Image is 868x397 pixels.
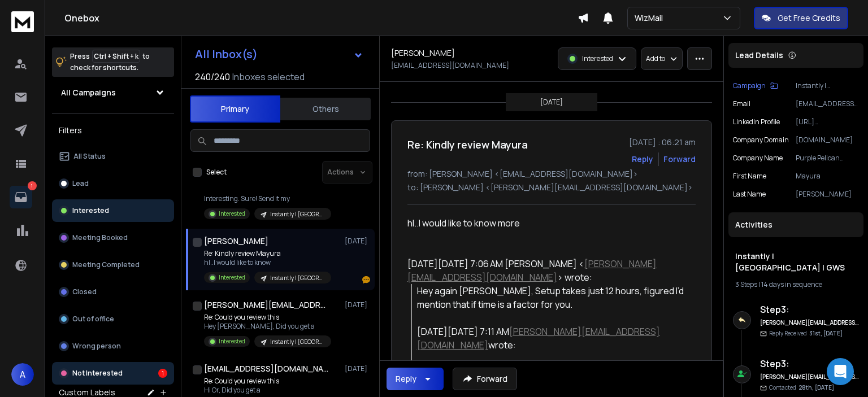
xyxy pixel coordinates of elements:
[345,364,370,373] p: [DATE]
[195,70,230,84] span: 240 / 240
[733,172,766,181] p: First Name
[778,12,840,24] p: Get Free Credits
[73,152,106,161] p: All Status
[735,251,857,273] h1: Instantly | [GEOGRAPHIC_DATA] | GWS
[387,368,444,390] button: Reply
[646,54,665,63] p: Add to
[632,154,653,165] button: Reply
[453,368,517,390] button: Forward
[270,338,324,346] p: Instantly | [GEOGRAPHIC_DATA] | GWS
[232,70,305,84] h3: Inboxes selected
[52,199,174,222] button: Interested
[827,358,854,385] div: Open Intercom Messenger
[204,299,328,311] h1: [PERSON_NAME][EMAIL_ADDRESS][DOMAIN_NAME]
[186,43,372,66] button: All Inbox(s)
[417,325,660,351] a: [PERSON_NAME][EMAIL_ADDRESS][DOMAIN_NAME]
[72,315,114,324] p: Out of office
[407,168,696,180] p: from: [PERSON_NAME] <[EMAIL_ADDRESS][DOMAIN_NAME]>
[761,280,822,289] span: 14 days in sequence
[733,99,750,108] p: Email
[345,237,370,246] p: [DATE]
[733,136,789,145] p: Company Domain
[407,182,696,193] p: to: [PERSON_NAME] <[PERSON_NAME][EMAIL_ADDRESS][DOMAIN_NAME]>
[663,154,696,165] div: Forward
[52,123,174,138] h3: Filters
[219,337,245,346] p: Interested
[64,11,578,25] h1: Onebox
[540,98,563,107] p: [DATE]
[407,257,687,284] div: [DATE][DATE] 7:06 AM [PERSON_NAME] < > wrote:
[629,137,696,148] p: [DATE] : 06:21 am
[72,342,121,351] p: Wrong person
[11,11,34,32] img: logo
[204,386,331,395] p: Hi Or, Did you get a
[70,51,150,73] p: Press to check for shortcuts.
[733,190,766,199] p: Last Name
[760,357,859,370] h6: Step 3 :
[206,168,227,177] label: Select
[52,308,174,330] button: Out of office
[270,210,324,219] p: Instantly | [GEOGRAPHIC_DATA] | GWS
[407,137,528,152] h1: Re: Kindly review Mayura
[796,117,859,126] p: [URL][DOMAIN_NAME]
[52,254,174,276] button: Meeting Completed
[28,181,37,190] p: 1
[345,300,370,309] p: [DATE]
[52,145,174,168] button: All Status
[219,210,245,218] p: Interested
[190,95,280,123] button: Primary
[204,258,331,267] p: hI..I would like to know
[809,329,843,337] span: 31st, [DATE]
[52,362,174,385] button: Not Interested1
[10,186,32,208] a: 1
[204,363,328,374] h1: [EMAIL_ADDRESS][DOMAIN_NAME]
[769,383,834,392] p: Contacted
[11,363,34,386] button: A
[204,249,331,258] p: Re: Kindly review Mayura
[733,117,780,126] p: LinkedIn Profile
[396,373,416,385] div: Reply
[733,81,766,90] p: Campaign
[270,274,324,282] p: Instantly | [GEOGRAPHIC_DATA] | GWS
[760,319,859,327] h6: [PERSON_NAME][EMAIL_ADDRESS][DOMAIN_NAME]
[796,99,859,108] p: [EMAIL_ADDRESS][DOMAIN_NAME]
[72,287,97,296] p: Closed
[733,81,778,90] button: Campaign
[280,97,371,121] button: Others
[796,136,859,145] p: [DOMAIN_NAME]
[52,226,174,249] button: Meeting Booked
[52,81,174,104] button: All Campaigns
[204,377,331,386] p: Re: Could you review this
[204,322,331,331] p: Hey [PERSON_NAME], Did you get a
[796,190,859,199] p: [PERSON_NAME]
[798,383,834,391] span: 28th, [DATE]
[158,369,167,378] div: 1
[52,335,174,357] button: Wrong person
[635,12,667,24] p: WizMail
[733,154,783,163] p: Company Name
[72,233,128,242] p: Meeting Booked
[72,206,109,215] p: Interested
[52,281,174,303] button: Closed
[391,47,455,59] h1: [PERSON_NAME]
[735,50,783,61] p: Lead Details
[391,61,509,70] p: [EMAIL_ADDRESS][DOMAIN_NAME]
[72,260,140,269] p: Meeting Completed
[735,280,757,289] span: 3 Steps
[407,216,687,243] div: hI..I would like to know more
[61,87,116,98] h1: All Campaigns
[769,329,843,338] p: Reply Received
[72,179,89,188] p: Lead
[760,303,859,316] h6: Step 3 :
[72,369,123,378] p: Not Interested
[204,235,268,247] h1: [PERSON_NAME]
[735,280,857,289] div: |
[754,7,848,29] button: Get Free Credits
[204,194,331,203] p: Interesting. Sure! Send it my
[52,172,174,195] button: Lead
[728,212,863,237] div: Activities
[219,273,245,282] p: Interested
